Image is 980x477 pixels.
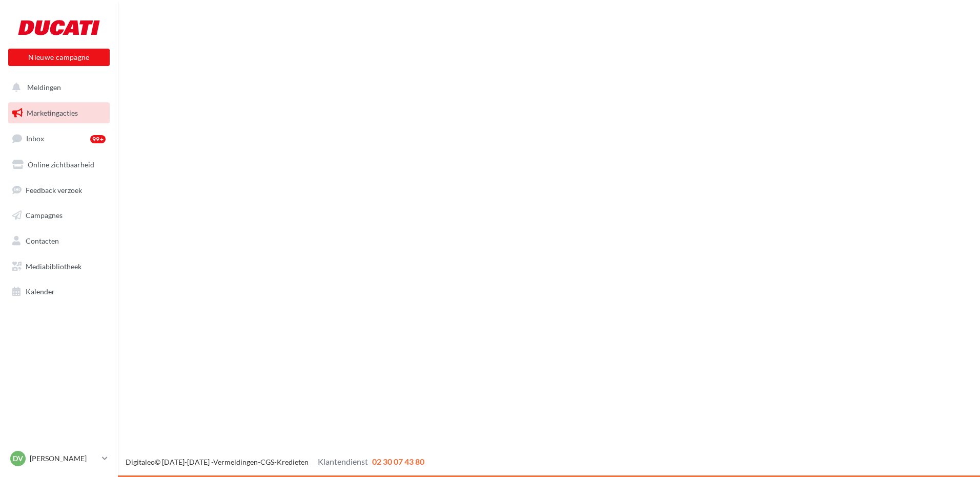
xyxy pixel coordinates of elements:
[6,256,112,277] a: Mediabibliotheek
[26,262,81,271] span: Mediabibliotheek
[6,102,112,124] a: Marketingacties
[30,453,98,464] p: [PERSON_NAME]
[26,236,59,245] span: Contacten
[6,281,112,302] a: Kalender
[6,230,112,252] a: Contacten
[260,458,274,466] a: CGS
[6,77,108,98] button: Meldingen
[277,458,309,466] a: Kredieten
[26,211,63,220] span: Campagnes
[26,287,55,296] span: Kalender
[26,134,44,143] span: Inbox
[318,457,368,466] span: Klantendienst
[6,154,112,176] a: Online zichtbaarheid
[126,458,155,466] a: Digitaleo
[28,160,94,169] span: Online zichtbaarheid
[372,457,424,466] span: 02 30 07 43 80
[26,185,82,194] span: Feedback verzoek
[8,449,110,468] a: DV [PERSON_NAME]
[6,205,112,226] a: Campagnes
[213,458,258,466] a: Vermeldingen
[90,135,106,143] div: 99+
[27,83,61,92] span: Meldingen
[6,180,112,201] a: Feedback verzoek
[13,453,23,464] span: DV
[126,458,424,466] span: © [DATE]-[DATE] - - -
[8,49,110,66] button: Nieuwe campagne
[6,127,112,149] a: Inbox99+
[27,109,78,117] span: Marketingacties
